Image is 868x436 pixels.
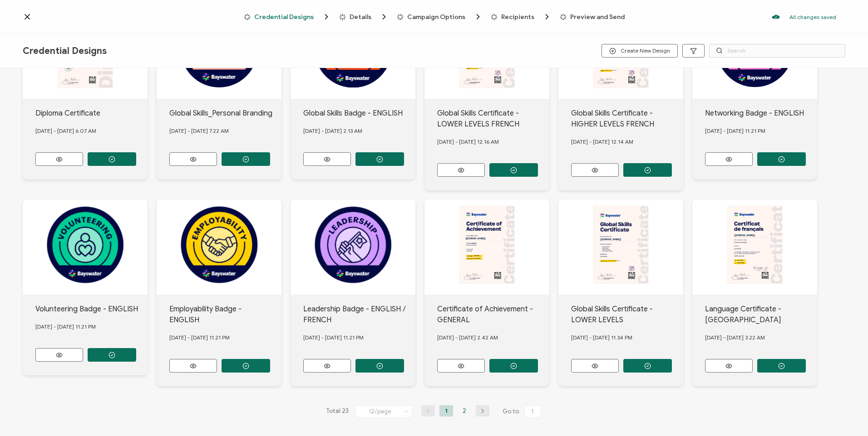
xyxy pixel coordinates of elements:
[458,405,471,417] li: 2
[437,108,550,130] div: Global Skills Certificate - LOWER LEVELS FRENCH
[609,48,670,54] span: Create New Design
[23,45,107,57] span: Credential Designs
[437,130,550,154] div: [DATE] - [DATE] 12.16 AM
[35,108,148,119] div: Diploma Certificate
[339,12,389,21] span: Details
[571,325,684,350] div: [DATE] - [DATE] 11.34 PM
[705,325,818,350] div: [DATE] - [DATE] 3.22 AM
[350,14,371,20] span: Details
[571,304,684,325] div: Global Skills Certificate - LOWER LEVELS
[437,325,550,350] div: [DATE] - [DATE] 2.42 AM
[35,119,148,143] div: [DATE] - [DATE] 6.07 AM
[397,12,483,21] span: Campaign Options
[303,108,416,119] div: Global Skills Badge - ENGLISH
[705,304,818,325] div: Language Certificate - [GEOGRAPHIC_DATA]
[169,304,282,325] div: Employability Badge - ENGLISH
[560,14,625,20] span: Preview and Send
[571,130,684,154] div: [DATE] - [DATE] 12.14 AM
[570,14,625,20] span: Preview and Send
[244,12,331,21] span: Credential Designs
[503,405,542,418] span: Go to
[437,304,550,325] div: Certificate of Achievement - GENERAL
[169,119,282,143] div: [DATE] - [DATE] 7.22 AM
[35,315,148,339] div: [DATE] - [DATE] 11.21 PM
[35,304,148,315] div: Volunteering Badge - ENGLISH
[303,119,416,143] div: [DATE] - [DATE] 2.13 AM
[326,405,349,418] span: Total 23
[439,405,453,417] li: 1
[789,14,836,20] p: All changes saved
[709,44,845,58] input: Search
[705,119,818,143] div: [DATE] - [DATE] 11.21 PM
[169,108,282,119] div: Global Skills_Personal Branding
[407,14,465,20] span: Campaign Options
[355,406,412,418] input: Select
[823,392,868,436] iframe: Chat Widget
[571,108,684,130] div: Global Skills Certificate - HIGHER LEVELS FRENCH
[303,304,416,325] div: Leadership Badge - ENGLISH / FRENCH
[491,12,552,21] span: Recipients
[244,12,625,21] div: Breadcrumb
[705,108,818,119] div: Networking Badge - ENGLISH
[501,14,534,20] span: Recipients
[602,44,678,58] button: Create New Design
[169,325,282,350] div: [DATE] - [DATE] 11.21 PM
[303,325,416,350] div: [DATE] - [DATE] 11.21 PM
[254,14,314,20] span: Credential Designs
